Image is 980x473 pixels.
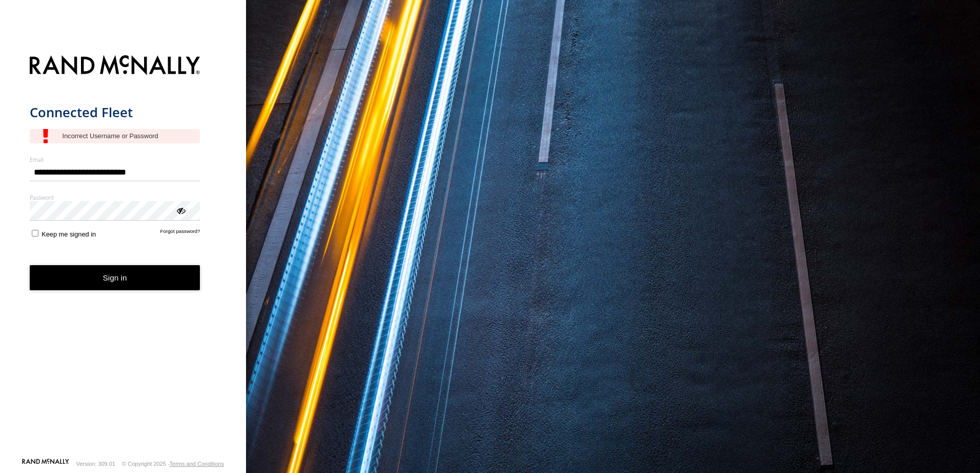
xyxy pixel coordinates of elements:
div: ViewPassword [175,205,186,215]
label: Password [30,193,200,201]
a: Visit our Website [22,459,69,469]
h1: Connected Fleet [30,104,200,121]
a: Terms and Conditions [170,461,224,467]
input: Keep me signed in [32,230,38,236]
div: Version: 309.01 [76,461,115,467]
span: Keep me signed in [42,230,96,238]
div: © Copyright 2025 - [122,461,224,467]
form: main [30,49,217,458]
label: Email [30,156,200,163]
a: Forgot password? [160,228,200,238]
img: Rand McNally [30,53,200,79]
button: Sign in [30,265,200,290]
